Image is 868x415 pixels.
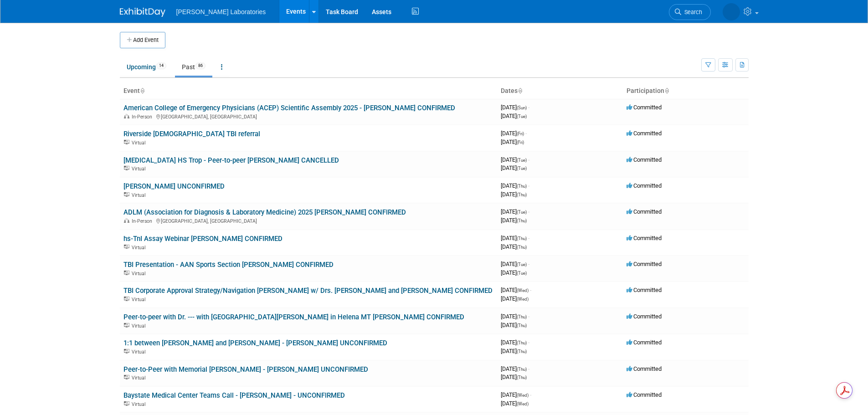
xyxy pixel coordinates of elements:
img: Virtual Event [124,375,129,379]
span: In-Person [132,218,155,224]
span: - [528,182,529,189]
a: 1:1 between [PERSON_NAME] and [PERSON_NAME] - [PERSON_NAME] UNCONFIRMED [123,339,387,347]
a: Sort by Start Date [518,87,522,94]
button: Add Event [120,32,165,48]
span: (Thu) [517,367,527,372]
span: Committed [627,235,662,241]
a: Peer-to-peer with Dr. --- with [GEOGRAPHIC_DATA][PERSON_NAME] in Helena MT [PERSON_NAME] CONFIRMED [123,313,464,321]
span: [DATE] [501,322,527,328]
a: Peer-to-Peer with Memorial [PERSON_NAME] - [PERSON_NAME] UNCONFIRMED [123,365,368,374]
span: (Sun) [517,105,527,110]
img: Virtual Event [124,297,129,301]
span: [DATE] [501,113,527,119]
span: Committed [627,339,662,346]
span: (Fri) [517,131,524,136]
span: - [528,313,529,320]
a: ADLM (Association for Diagnosis & Laboratory Medicine) 2025 [PERSON_NAME] CONFIRMED [123,208,406,216]
span: Committed [627,261,662,267]
span: 86 [195,62,205,69]
a: Past86 [175,58,212,76]
img: Virtual Event [124,271,129,275]
span: [DATE] [501,164,527,171]
span: [DATE] [501,243,527,250]
span: - [528,235,529,241]
span: Committed [627,208,662,215]
span: [DATE] [501,374,527,380]
a: Search [669,4,711,20]
span: (Thu) [517,192,527,197]
span: [DATE] [501,130,527,137]
a: [PERSON_NAME] UNCONFIRMED [123,182,225,190]
span: Virtual [132,401,148,407]
span: Committed [627,287,662,293]
span: (Thu) [517,245,527,250]
span: Virtual [132,166,148,172]
span: (Wed) [517,288,529,293]
span: - [528,365,529,372]
span: [PERSON_NAME] Laboratories [176,8,266,15]
span: Committed [627,104,662,111]
a: Upcoming14 [120,58,173,76]
span: In-Person [132,114,155,120]
span: [DATE] [501,261,529,267]
span: (Thu) [517,375,527,380]
span: Virtual [132,375,148,381]
img: Virtual Event [124,245,129,249]
span: (Tue) [517,166,527,171]
img: In-Person Event [124,114,129,118]
span: [DATE] [501,156,529,163]
a: Riverside [DEMOGRAPHIC_DATA] TBI referral [123,130,260,138]
img: Tisha Davis [723,3,740,20]
span: (Thu) [517,184,527,189]
img: Virtual Event [124,401,129,406]
a: TBI Presentation - AAN Sports Section [PERSON_NAME] CONFIRMED [123,261,334,269]
a: American College of Emergency Physicians (ACEP) Scientific Assembly 2025 - [PERSON_NAME] CONFIRMED [123,104,455,112]
a: [MEDICAL_DATA] HS Trop - Peer-to-peer [PERSON_NAME] CANCELLED [123,156,339,164]
a: hs-TnI Assay Webinar [PERSON_NAME] CONFIRMED [123,235,282,243]
img: Virtual Event [124,140,129,144]
span: [DATE] [501,104,529,111]
span: - [528,208,529,215]
span: [DATE] [501,235,529,241]
span: [DATE] [501,217,527,224]
span: - [528,339,529,346]
span: (Thu) [517,323,527,328]
span: (Tue) [517,210,527,215]
span: [DATE] [501,269,527,276]
span: Search [681,9,702,15]
span: (Tue) [517,271,527,276]
span: (Thu) [517,218,527,223]
span: Virtual [132,323,148,329]
span: Virtual [132,245,148,251]
span: [DATE] [501,191,527,198]
span: [DATE] [501,339,529,346]
span: [DATE] [501,295,529,302]
th: Dates [497,83,623,99]
span: Committed [627,182,662,189]
span: [DATE] [501,287,531,293]
span: - [530,287,531,293]
span: [DATE] [501,138,524,145]
span: Committed [627,156,662,163]
a: TBI Corporate Approval Strategy/Navigation [PERSON_NAME] w/ Drs. [PERSON_NAME] and [PERSON_NAME] ... [123,287,493,295]
a: Sort by Participation Type [664,87,669,94]
span: [DATE] [501,208,529,215]
div: [GEOGRAPHIC_DATA], [GEOGRAPHIC_DATA] [123,217,493,224]
span: [DATE] [501,365,529,372]
span: Virtual [132,297,148,302]
span: Committed [627,391,662,398]
img: Virtual Event [124,166,129,170]
span: Committed [627,130,662,137]
span: (Wed) [517,401,529,406]
span: (Tue) [517,114,527,119]
span: - [525,130,527,137]
img: In-Person Event [124,218,129,223]
span: Virtual [132,140,148,146]
span: [DATE] [501,313,529,320]
span: (Thu) [517,236,527,241]
span: (Tue) [517,262,527,267]
span: (Fri) [517,140,524,145]
span: Committed [627,365,662,372]
span: [DATE] [501,400,529,407]
span: Virtual [132,349,148,355]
